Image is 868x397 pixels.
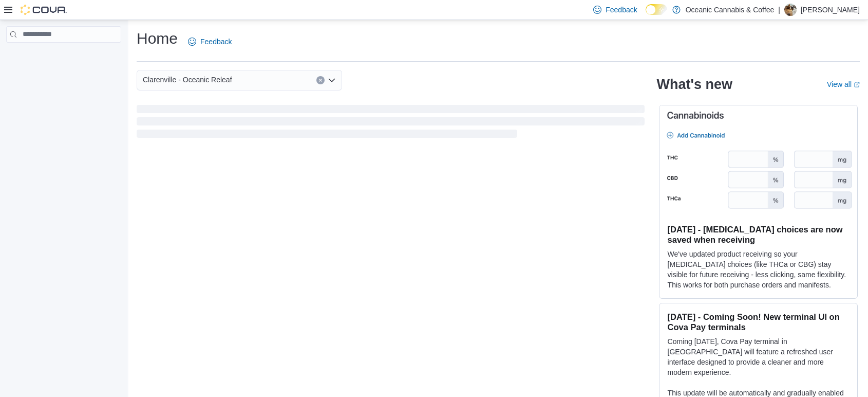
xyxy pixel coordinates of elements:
[137,107,645,140] span: Loading
[827,80,860,88] a: View allExternal link
[784,4,797,16] div: Amber Marsh
[316,76,325,84] button: Clear input
[646,4,667,15] input: Dark Mode
[328,76,336,84] button: Open list of options
[686,4,775,16] p: Oceanic Cannabis & Coffee
[6,45,121,69] nav: Complex example
[143,74,232,86] span: Clarenville - Oceanic Releaf
[606,5,637,15] span: Feedback
[646,15,646,15] span: Dark Mode
[137,28,178,49] h1: Home
[184,31,236,52] a: Feedback
[668,312,849,332] h3: [DATE] - Coming Soon! New terminal UI on Cova Pay terminals
[668,336,849,377] p: Coming [DATE], Cova Pay terminal in [GEOGRAPHIC_DATA] will feature a refreshed user interface des...
[200,37,232,47] span: Feedback
[854,82,860,88] svg: External link
[668,249,849,290] p: We've updated product receiving so your [MEDICAL_DATA] choices (like THCa or CBG) stay visible fo...
[668,224,849,245] h3: [DATE] - [MEDICAL_DATA] choices are now saved when receiving
[801,4,860,16] p: [PERSON_NAME]
[778,4,780,16] p: |
[21,5,67,15] img: Cova
[657,76,732,93] h2: What's new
